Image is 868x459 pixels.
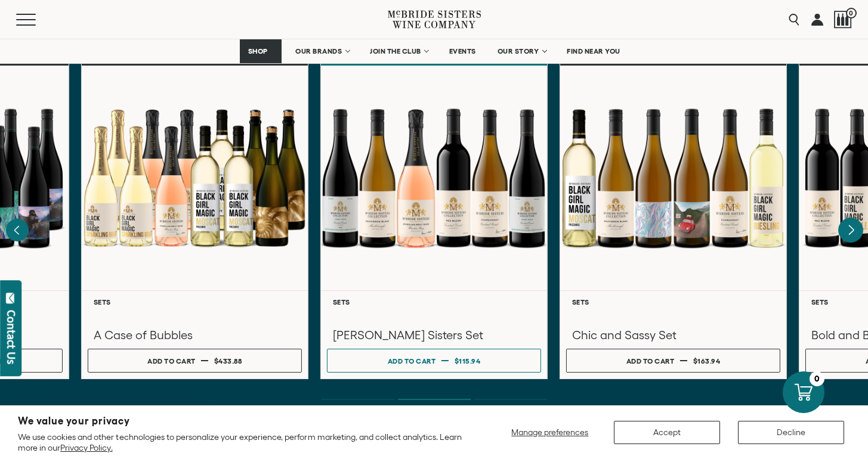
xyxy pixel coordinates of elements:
[322,399,394,400] li: Page dot 1
[846,8,857,18] span: 0
[81,58,308,379] a: A Case of Bubbles Sets A Case of Bubbles Add to cart $433.88
[441,39,484,63] a: EVENTS
[504,421,596,444] button: Manage preferences
[449,47,476,55] span: EVENTS
[94,298,296,306] h6: Sets
[327,349,541,373] button: Add to cart $115.94
[398,399,471,400] li: Page dot 2
[5,310,17,364] div: Contact Us
[838,218,863,243] button: Next
[498,47,539,55] span: OUR STORY
[810,371,824,386] div: 0
[295,47,342,55] span: OUR BRANDS
[147,352,196,370] div: Add to cart
[60,443,112,452] a: Privacy Policy.
[614,421,720,444] button: Accept
[333,298,535,306] h6: Sets
[560,58,787,379] a: Chic and Sassy Set Sets Chic and Sassy Set Add to cart $163.94
[6,219,29,241] button: Previous
[333,327,535,343] h3: [PERSON_NAME] Sisters Set
[455,357,481,365] span: $115.94
[362,39,435,63] a: JOIN THE CLUB
[572,327,774,343] h3: Chic and Sassy Set
[511,427,588,437] span: Manage preferences
[16,14,59,26] button: Mobile Menu Trigger
[567,47,620,55] span: FIND NEAR YOU
[248,47,268,55] span: SHOP
[320,58,548,379] a: McBride Sisters Set Sets [PERSON_NAME] Sisters Set Add to cart $115.94
[94,327,296,343] h3: A Case of Bubbles
[474,399,547,400] li: Page dot 3
[288,39,356,63] a: OUR BRANDS
[626,352,675,370] div: Add to cart
[559,39,628,63] a: FIND NEAR YOU
[88,349,302,373] button: Add to cart $433.88
[240,39,282,63] a: SHOP
[370,47,421,55] span: JOIN THE CLUB
[388,352,436,370] div: Add to cart
[18,432,462,453] p: We use cookies and other technologies to personalize your experience, perform marketing, and coll...
[572,298,774,306] h6: Sets
[738,421,844,444] button: Decline
[18,416,462,426] h2: We value your privacy
[490,39,554,63] a: OUR STORY
[566,349,780,373] button: Add to cart $163.94
[693,357,721,365] span: $163.94
[214,357,242,365] span: $433.88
